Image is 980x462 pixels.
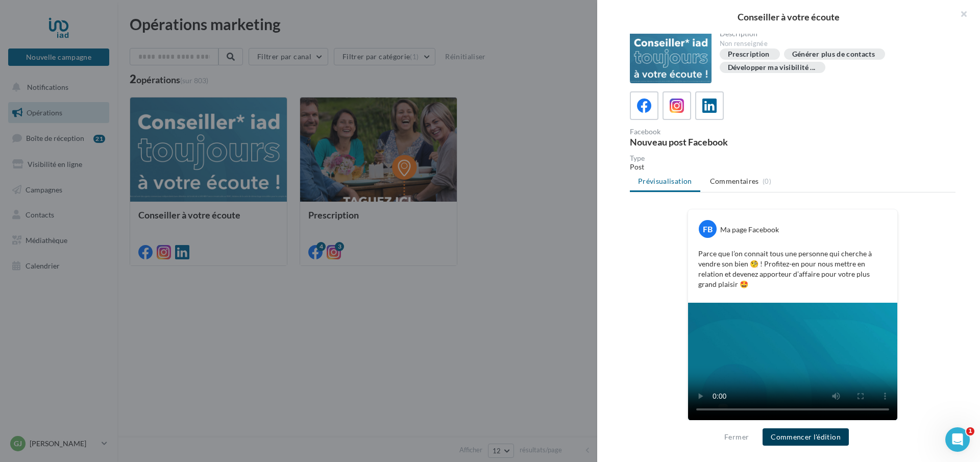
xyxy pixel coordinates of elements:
span: Commentaires [710,176,759,186]
button: Commencer l'édition [763,428,849,446]
div: Facebook [630,128,789,135]
button: Fermer [720,431,753,443]
div: Générer plus de contacts [792,51,875,58]
div: Post [630,162,955,172]
img: website_grey.svg [16,27,24,35]
div: Ma page Facebook [720,225,779,235]
div: Non renseignée [720,39,948,48]
div: Description [720,30,948,37]
div: Domaine [54,60,79,67]
div: Prescription [728,51,770,58]
div: Type [630,155,955,162]
div: Mots-clés [129,60,154,67]
iframe: Intercom live chat [945,427,970,452]
div: Nouveau post Facebook [630,137,789,147]
div: FB [699,220,717,238]
p: Parce que l’on connait tous une personne qui cherche à vendre son bien 🧐 ! Profitez-en pour nous ... [698,249,887,289]
img: tab_domain_overview_orange.svg [42,59,51,67]
img: logo_orange.svg [16,16,24,25]
img: tab_keywords_by_traffic_grey.svg [117,59,126,67]
div: Conseiller à votre écoute [614,12,964,21]
span: Développer ma visibilité ... [728,64,816,71]
span: (0) [763,177,771,185]
span: 1 [966,427,974,435]
div: v 4.0.25 [29,16,50,25]
div: Domaine: [DOMAIN_NAME] [27,27,115,35]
